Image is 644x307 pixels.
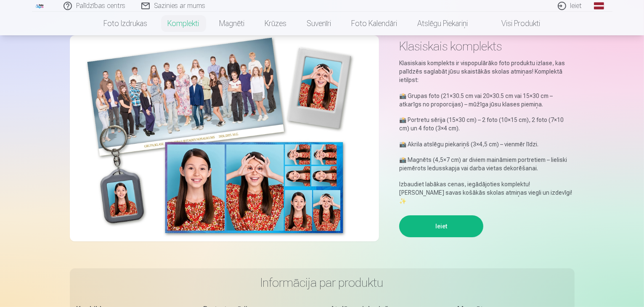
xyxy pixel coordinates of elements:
h1: Klasiskais komplekts [399,39,575,54]
a: Visi produkti [478,12,551,35]
a: Suvenīri [297,12,342,35]
p: 📸 Portretu sērija (15×30 cm) – 2 foto (10×15 cm), 2 foto (7×10 cm) un 4 foto (3×4 cm). [399,116,575,132]
button: Ieiet [399,215,483,237]
h3: Informācija par produktu [77,275,568,290]
p: 📸 Akrila atslēgu piekariņš (3×4,5 cm) – vienmēr līdzi. [399,140,575,148]
p: 📸 Magnēts (4,5×7 cm) ar diviem maināmiem portretiem – lieliski piemērots ledusskapja vai darba vi... [399,156,575,172]
p: Klasiskais komplekts ir vispopulārāko foto produktu izlase, kas palīdzēs saglabāt jūsu skaistākās... [399,59,575,84]
a: Atslēgu piekariņi [408,12,478,35]
a: Magnēti [209,12,255,35]
a: Foto izdrukas [94,12,158,35]
a: Krūzes [255,12,297,35]
a: Foto kalendāri [342,12,408,35]
img: /fa1 [35,3,45,8]
p: Izbaudiet labākas cenas, iegādājoties komplektu! [PERSON_NAME] savas košākās skolas atmiņas viegl... [399,180,575,205]
a: Komplekti [158,12,209,35]
p: 📸 Grupas foto (21×30.5 cm vai 20×30.5 cm vai 15×30 cm – atkarīgs no proporcijas) – mūžīga jūsu kl... [399,92,575,109]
